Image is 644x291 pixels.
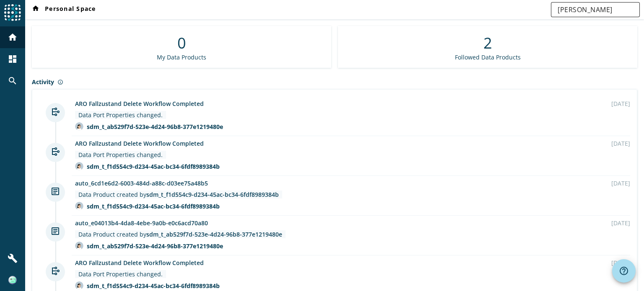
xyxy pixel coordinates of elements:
a: ARO Fallzustand Delete Workflow Completed [75,259,204,267]
a: ARO Fallzustand Delete Workflow Completed [75,139,204,147]
img: avatar [75,202,83,210]
div: Data Product created by [78,230,282,238]
img: avatar [75,281,83,290]
div: sdm_t_f1d554c9-d234-45ac-bc34-6fdf8989384b [87,282,220,290]
div: [DATE] [611,219,630,227]
div: [DATE] [611,259,630,267]
mat-icon: home [31,5,41,15]
img: avatar [75,122,83,131]
span: Personal Space [31,5,96,15]
div: [DATE] [611,100,630,108]
div: Activity [32,78,637,86]
div: Data Product created by [78,191,279,198]
mat-icon: info_outline [57,79,63,85]
mat-icon: home [8,32,18,42]
div: Data Port Properties changed. [78,111,163,119]
mat-icon: dashboard [8,54,18,64]
div: sdm_t_ab529f7d-523e-4d24-96b8-377e1219480e [87,242,223,250]
div: My Data Products [157,53,206,61]
mat-icon: search [8,76,18,86]
div: sdm_t_f1d554c9-d234-45ac-bc34-6fdf8989384b [87,162,220,170]
a: ARO Fallzustand Delete Workflow Completed [75,100,204,108]
div: [DATE] [611,139,630,147]
button: Personal Space [27,2,99,17]
span: sdm_t_f1d554c9-d234-45ac-bc34-6fdf8989384b [146,191,279,198]
div: sdm_t_ab529f7d-523e-4d24-96b8-377e1219480e [87,123,223,131]
div: 2 [483,33,492,53]
div: Data Port Properties changed. [78,151,163,159]
img: avatar [75,242,83,250]
img: avatar [75,162,83,170]
div: [DATE] [611,179,630,187]
mat-icon: build [8,253,18,263]
span: sdm_t_ab529f7d-523e-4d24-96b8-377e1219480e [146,230,282,238]
div: sdm_t_f1d554c9-d234-45ac-bc34-6fdf8989384b [87,202,220,210]
div: Data Port Properties changed. [78,270,163,278]
mat-icon: help_outline [619,266,629,276]
div: Followed Data Products [455,53,521,61]
a: auto_e04013b4-4da8-4ebe-9a0b-e0c6acd70a80 [75,219,208,227]
a: auto_6cd1e6d2-6003-484d-a88c-d03ee75a48b5 [75,179,208,187]
img: f616d5265df94c154b77b599cfc6dc8a [8,276,17,284]
div: 0 [177,33,186,53]
img: spoud-logo.svg [4,4,21,21]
